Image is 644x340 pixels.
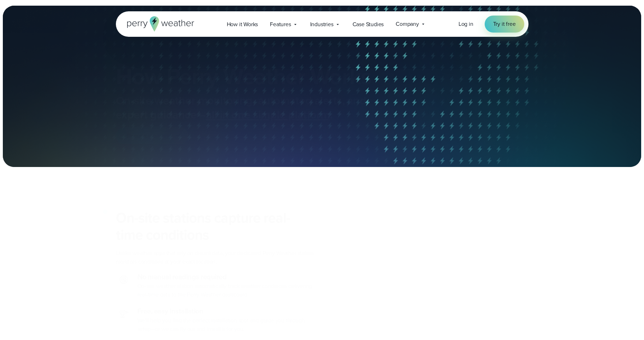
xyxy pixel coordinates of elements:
[221,17,264,31] a: How it Works
[353,20,384,29] span: Case Studies
[270,20,291,29] span: Features
[310,20,333,29] span: Industries
[485,16,524,33] a: Try it free
[493,20,516,28] span: Try it free
[459,20,473,28] a: Log in
[347,17,390,31] a: Case Studies
[396,20,419,28] span: Company
[459,20,473,28] span: Log in
[227,20,258,29] span: How it Works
